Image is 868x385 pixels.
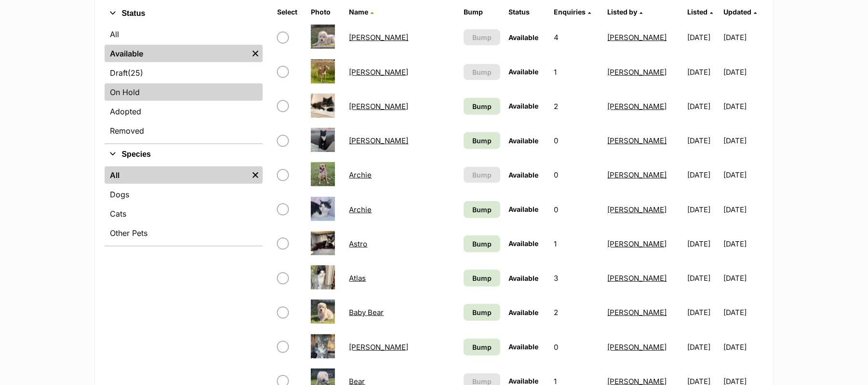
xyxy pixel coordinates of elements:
[349,205,372,214] a: Archie
[723,158,762,192] td: [DATE]
[349,170,372,179] a: Archie
[509,137,539,145] span: Available
[550,158,602,192] td: 0
[509,308,539,316] span: Available
[723,296,762,329] td: [DATE]
[105,64,263,82] a: Draft
[472,205,492,215] span: Bump
[105,26,263,43] a: All
[509,343,539,351] span: Available
[273,4,306,20] th: Select
[472,101,492,111] span: Bump
[683,158,722,192] td: [DATE]
[608,205,667,214] a: [PERSON_NAME]
[349,102,409,111] a: [PERSON_NAME]
[349,68,409,77] a: [PERSON_NAME]
[128,67,144,79] span: (25)
[550,55,602,89] td: 1
[464,98,500,115] a: Bump
[472,136,492,146] span: Bump
[105,186,263,203] a: Dogs
[464,235,500,252] a: Bump
[608,170,667,179] a: [PERSON_NAME]
[248,166,263,184] a: Remove filter
[464,201,500,218] a: Bump
[608,8,643,16] a: Listed by
[554,8,586,16] span: translation missing: en.admin.listings.index.attributes.enquiries
[105,83,263,101] a: On Hold
[105,165,263,246] div: Species
[349,343,409,352] a: [PERSON_NAME]
[723,261,762,295] td: [DATE]
[723,227,762,261] td: [DATE]
[509,377,539,385] span: Available
[464,29,500,45] button: Bump
[464,64,500,80] button: Bump
[550,90,602,123] td: 2
[105,148,263,161] button: Species
[349,239,368,248] a: Astro
[472,67,492,77] span: Bump
[683,261,722,295] td: [DATE]
[472,273,492,283] span: Bump
[550,227,602,261] td: 1
[349,33,409,42] a: [PERSON_NAME]
[509,102,539,110] span: Available
[311,162,335,186] img: Archie
[105,205,263,222] a: Cats
[349,274,366,283] a: Atlas
[472,239,492,249] span: Bump
[608,68,667,77] a: [PERSON_NAME]
[509,274,539,282] span: Available
[349,136,409,145] a: [PERSON_NAME]
[550,261,602,295] td: 3
[683,227,722,261] td: [DATE]
[683,124,722,157] td: [DATE]
[608,308,667,317] a: [PERSON_NAME]
[723,55,762,89] td: [DATE]
[723,8,751,16] span: Updated
[105,166,248,184] a: All
[105,122,263,139] a: Removed
[472,170,492,180] span: Bump
[683,90,722,123] td: [DATE]
[723,21,762,54] td: [DATE]
[683,296,722,329] td: [DATE]
[687,8,713,16] a: Listed
[608,239,667,248] a: [PERSON_NAME]
[550,193,602,226] td: 0
[509,68,539,76] span: Available
[105,24,263,143] div: Status
[608,33,667,42] a: [PERSON_NAME]
[472,342,492,352] span: Bump
[683,330,722,364] td: [DATE]
[509,33,539,41] span: Available
[608,343,667,352] a: [PERSON_NAME]
[723,8,757,16] a: Updated
[723,124,762,157] td: [DATE]
[550,296,602,329] td: 2
[105,224,263,242] a: Other Pets
[608,136,667,145] a: [PERSON_NAME]
[349,308,384,317] a: Baby Bear
[307,4,345,20] th: Photo
[472,307,492,317] span: Bump
[554,8,591,16] a: Enquiries
[683,55,722,89] td: [DATE]
[464,132,500,149] a: Bump
[683,193,722,226] td: [DATE]
[505,4,549,20] th: Status
[608,8,638,16] span: Listed by
[248,45,263,62] a: Remove filter
[723,193,762,226] td: [DATE]
[105,7,263,20] button: Status
[683,21,722,54] td: [DATE]
[550,124,602,157] td: 0
[105,45,248,62] a: Available
[550,21,602,54] td: 4
[723,330,762,364] td: [DATE]
[608,102,667,111] a: [PERSON_NAME]
[464,304,500,321] a: Bump
[608,274,667,283] a: [PERSON_NAME]
[509,239,539,247] span: Available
